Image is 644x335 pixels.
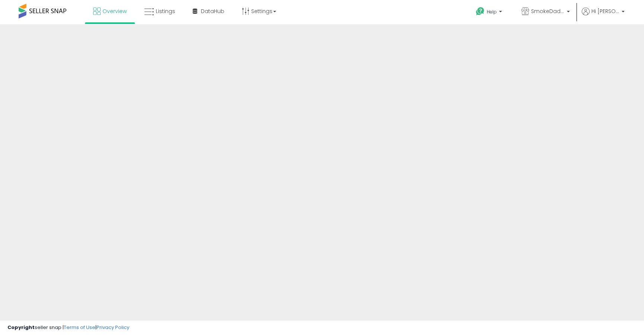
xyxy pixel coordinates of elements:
div: seller snap | | [7,324,129,331]
span: Overview [102,7,127,15]
a: Terms of Use [64,324,95,331]
strong: Copyright [7,324,35,331]
span: DataHub [201,7,224,15]
span: SmokeDaddy LLC [531,7,565,15]
span: Hi [PERSON_NAME] [591,7,619,15]
span: Help [487,9,497,15]
a: Hi [PERSON_NAME] [582,7,625,24]
a: Help [470,1,509,24]
span: Listings [156,7,175,15]
a: Privacy Policy [97,324,129,331]
i: Get Help [476,7,485,16]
